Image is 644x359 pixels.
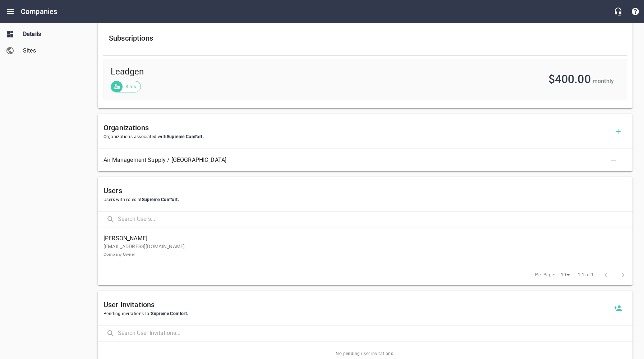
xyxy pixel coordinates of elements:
[111,81,141,92] div: Sites
[578,272,594,279] span: 1-1 of 1
[103,196,627,204] span: Users with roles at
[103,299,609,310] h6: User Invitations
[121,83,141,90] span: Sites
[111,66,340,78] span: Leadgen
[103,310,609,318] span: Pending invitations for
[103,243,621,258] p: [EMAIL_ADDRESS][DOMAIN_NAME]
[609,300,627,317] a: Invite a new user to Supreme Comfort
[21,6,57,17] h6: Companies
[98,230,632,262] a: [PERSON_NAME][EMAIL_ADDRESS][DOMAIN_NAME]Company Owner
[535,272,555,279] span: Per Page:
[609,123,627,140] button: Add Organization
[609,3,627,20] button: Live Chat
[118,212,632,227] input: Search Users...
[605,151,622,169] button: Delete Association
[23,30,78,38] span: Details
[23,46,78,55] span: Sites
[151,311,188,316] span: Supreme Comfort .
[118,326,632,341] input: Search User Invitations...
[103,122,609,133] h6: Organizations
[103,252,135,257] small: Company Owner
[142,197,179,202] span: Supreme Comfort .
[103,234,621,243] span: [PERSON_NAME]
[593,78,614,85] span: monthly
[103,185,627,196] h6: Users
[103,133,609,141] span: Organizations associated with
[2,3,19,20] button: Open drawer
[548,72,591,86] span: $400.00
[558,270,572,280] div: 10
[109,32,621,44] h6: Subscriptions
[167,134,204,139] span: Supreme Comfort .
[627,3,644,20] button: Support Portal
[103,156,615,164] span: Air Management Supply / [GEOGRAPHIC_DATA]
